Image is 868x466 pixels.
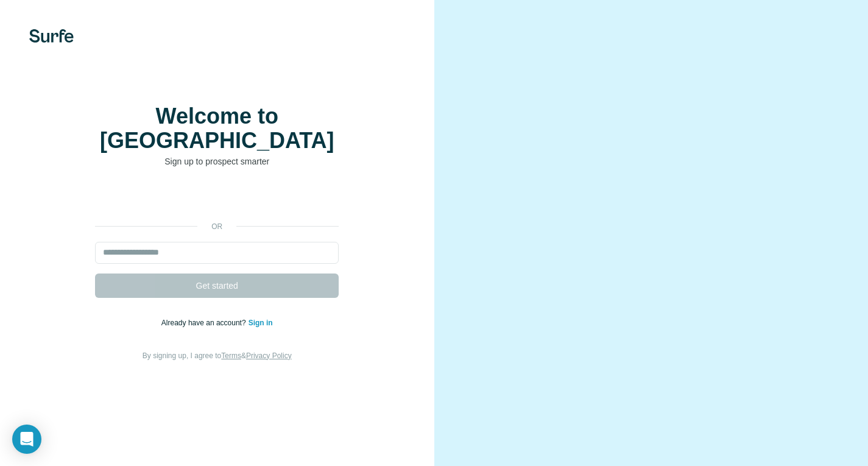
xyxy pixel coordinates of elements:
[89,186,345,213] iframe: Sign in with Google Button
[221,351,241,360] a: Terms
[95,104,339,153] h1: Welcome to [GEOGRAPHIC_DATA]
[95,155,339,168] p: Sign up to prospect smarter
[161,319,249,327] span: Already have an account?
[249,319,273,327] a: Sign in
[197,221,236,232] p: or
[29,29,74,43] img: Surfe's logo
[12,425,41,454] div: Open Intercom Messenger
[143,351,292,360] span: By signing up, I agree to &
[246,351,292,360] a: Privacy Policy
